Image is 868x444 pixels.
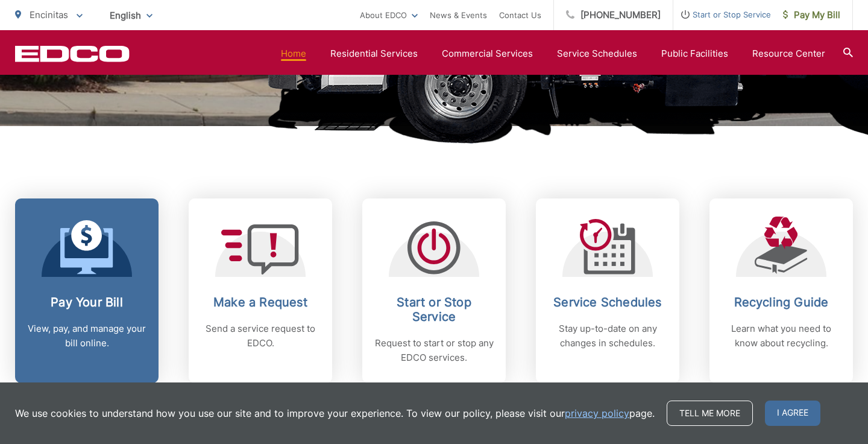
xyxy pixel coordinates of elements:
[189,198,332,383] a: Make a Request Send a service request to EDCO.
[360,8,418,22] a: About EDCO
[201,295,320,309] h2: Make a Request
[201,322,320,350] p: Send a service request to EDCO.
[15,198,159,383] a: Pay Your Bill View, pay, and manage your bill online.
[709,198,853,383] a: Recycling Guide Learn what you need to know about recycling.
[765,401,820,426] span: I agree
[536,198,679,383] a: Service Schedules Stay up-to-date on any changes in schedules.
[557,46,637,61] a: Service Schedules
[15,406,655,420] p: We use cookies to understand how you use our site and to improve your experience. To view our pol...
[330,46,418,61] a: Residential Services
[30,9,68,21] span: Encinitas
[548,322,667,350] p: Stay up-to-date on any changes in schedules.
[27,295,146,309] h2: Pay Your Bill
[661,46,728,61] a: Public Facilities
[15,45,130,62] a: EDCD logo. Return to the homepage.
[374,336,494,365] p: Request to start or stop any EDCO services.
[430,8,487,22] a: News & Events
[548,295,667,309] h2: Service Schedules
[101,5,162,26] span: English
[442,46,533,61] a: Commercial Services
[499,8,541,22] a: Contact Us
[281,46,306,61] a: Home
[565,406,629,420] a: privacy policy
[667,401,753,426] a: Tell me more
[374,295,494,324] h2: Start or Stop Service
[722,295,841,309] h2: Recycling Guide
[752,46,825,61] a: Resource Center
[27,322,146,350] p: View, pay, and manage your bill online.
[783,8,840,22] span: Pay My Bill
[722,322,841,350] p: Learn what you need to know about recycling.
